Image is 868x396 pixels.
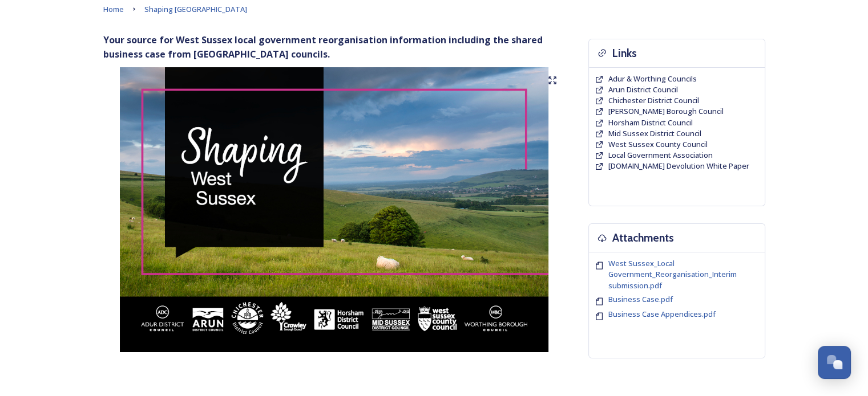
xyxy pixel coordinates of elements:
[608,74,697,84] span: Adur & Worthing Councils
[608,128,701,139] a: Mid Sussex District Council
[608,161,749,172] a: [DOMAIN_NAME] Devolution White Paper
[818,346,851,379] button: Open Chat
[608,84,678,95] span: Arun District Council
[608,258,737,290] span: West Sussex_Local Government_Reorganisation_Interim submission.pdf
[103,34,543,60] strong: Your source for West Sussex local government reorganisation information including the shared busi...
[608,294,673,304] span: Business Case.pdf
[612,45,637,62] h3: Links
[612,230,674,246] h3: Attachments
[608,117,693,128] a: Horsham District Council
[608,309,716,319] span: Business Case Appendices.pdf
[103,2,124,16] a: Home
[103,4,124,14] span: Home
[608,106,724,117] a: [PERSON_NAME] Borough Council
[608,161,749,171] span: [DOMAIN_NAME] Devolution White Paper
[608,117,693,128] span: Horsham District Council
[608,150,713,160] span: Local Government Association
[608,74,697,84] a: Adur & Worthing Councils
[144,2,247,16] a: Shaping [GEOGRAPHIC_DATA]
[144,4,247,14] span: Shaping [GEOGRAPHIC_DATA]
[608,106,724,116] span: [PERSON_NAME] Borough Council
[608,150,713,161] a: Local Government Association
[608,95,699,106] a: Chichester District Council
[608,84,678,95] a: Arun District Council
[608,139,708,150] a: West Sussex County Council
